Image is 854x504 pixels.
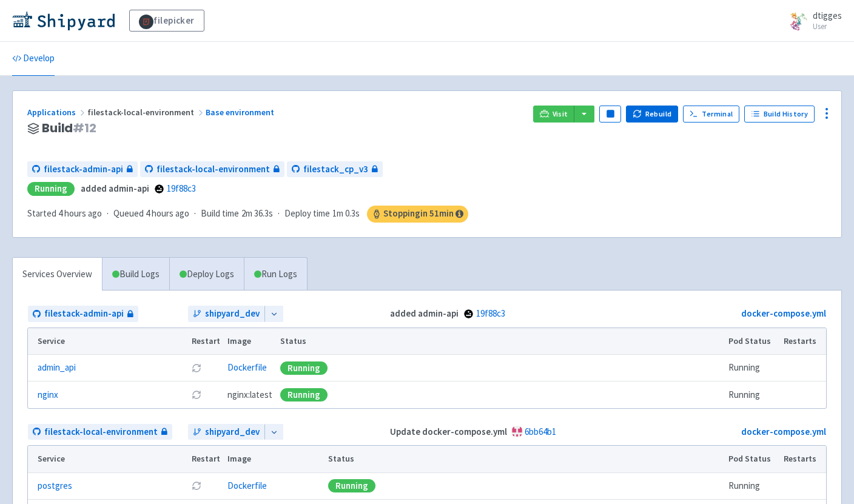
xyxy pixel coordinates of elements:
[599,106,621,123] button: Pause
[87,107,206,118] span: filestack-local-environment
[188,306,264,322] a: shipyard_dev
[725,472,780,499] td: Running
[725,328,780,355] th: Pod Status
[390,426,507,437] strong: Update docker-compose.yml
[328,479,375,492] div: Running
[28,306,138,322] a: filestack-admin-api
[626,106,678,123] button: Rebuild
[813,22,842,30] small: User
[201,207,239,221] span: Build time
[38,479,72,493] a: postgres
[241,207,273,221] span: 2m 36.3s
[205,425,260,439] span: shipyard_dev
[28,446,187,472] th: Service
[725,446,780,472] th: Pod Status
[277,328,725,355] th: Status
[813,10,842,21] span: dtigges
[156,163,270,176] span: filestack-local-environment
[129,10,204,32] a: filepicker
[192,481,201,491] button: Restart pod
[224,446,324,472] th: Image
[169,258,244,291] a: Deploy Logs
[280,388,328,402] div: Running
[205,307,260,321] span: shipyard_dev
[188,424,264,440] a: shipyard_dev
[113,207,189,219] span: Queued
[38,388,58,402] a: nginx
[27,107,87,118] a: Applications
[206,107,276,118] a: Base environment
[81,183,149,194] strong: added admin-api
[38,361,76,375] a: admin_api
[140,161,284,178] a: filestack-local-environment
[73,119,96,136] span: # 12
[192,363,201,373] button: Restart pod
[741,426,826,437] a: docker-compose.yml
[146,207,189,219] time: 4 hours ago
[224,328,277,355] th: Image
[227,361,267,373] a: Dockerfile
[781,11,842,30] a: dtigges User
[187,328,224,355] th: Restart
[284,207,330,221] span: Deploy time
[227,388,272,402] span: nginx:latest
[27,161,138,178] a: filestack-admin-api
[187,446,224,472] th: Restart
[533,106,574,123] a: Visit
[27,206,468,223] div: · · ·
[744,106,815,123] a: Build History
[525,426,556,437] a: 6bb64b1
[390,307,459,319] strong: added admin-api
[27,207,102,219] span: Started
[553,109,568,119] span: Visit
[44,163,123,176] span: filestack-admin-api
[227,480,267,491] a: Dockerfile
[167,183,196,194] a: 19f88c3
[192,390,201,400] button: Restart pod
[28,328,187,355] th: Service
[44,307,124,321] span: filestack-admin-api
[42,121,96,135] span: Build
[44,425,158,439] span: filestack-local-environment
[324,446,725,472] th: Status
[13,258,102,291] a: Services Overview
[103,258,169,291] a: Build Logs
[725,381,780,408] td: Running
[287,161,383,178] a: filestack_cp_v3
[332,207,360,221] span: 1m 0.3s
[303,163,368,176] span: filestack_cp_v3
[244,258,307,291] a: Run Logs
[780,328,826,355] th: Restarts
[27,182,75,196] div: Running
[725,355,780,381] td: Running
[683,106,739,123] a: Terminal
[367,206,468,223] span: Stopping in 51 min
[476,307,505,319] a: 19f88c3
[12,11,115,30] img: Shipyard logo
[58,207,102,219] time: 4 hours ago
[28,424,172,440] a: filestack-local-environment
[280,361,328,375] div: Running
[780,446,826,472] th: Restarts
[12,42,55,76] a: Develop
[741,307,826,319] a: docker-compose.yml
